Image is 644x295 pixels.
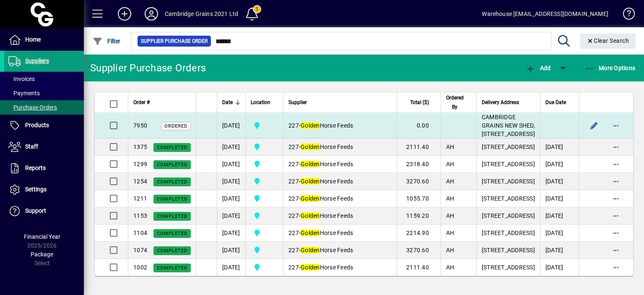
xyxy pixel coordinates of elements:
button: Edit [587,119,601,132]
td: [DATE] [217,156,245,173]
td: [DATE] [217,207,245,225]
td: 1055.70 [397,190,441,207]
td: [STREET_ADDRESS] [476,138,540,156]
td: [DATE] [217,113,245,138]
span: Completed [157,162,187,167]
span: Completed [157,248,187,253]
button: Profile [138,6,165,21]
td: [DATE] [540,242,579,259]
div: Warehouse [EMAIL_ADDRESS][DOMAIN_NAME] [482,7,608,21]
span: Completed [157,265,187,271]
span: Horse Feeds [301,195,353,202]
td: [DATE] [217,242,245,259]
span: Horse Feeds [301,144,353,150]
a: Reports [4,158,84,179]
span: 1104 [133,230,147,236]
span: 7950 [133,122,147,129]
span: Completed [157,196,187,202]
span: Cambridge Grains 2021 Ltd [251,176,278,186]
a: Settings [4,179,84,200]
a: Purchase Orders [4,100,84,115]
span: Order # [133,98,150,107]
span: Supplier [288,98,307,107]
button: More options [609,261,623,274]
span: Staff [25,143,38,150]
td: 2214.90 [397,225,441,242]
td: - [283,207,397,225]
span: Horse Feeds [301,178,353,185]
div: Due Date [545,98,574,107]
td: [DATE] [540,138,579,156]
span: 227 [288,122,299,129]
span: AH [446,195,454,202]
td: [DATE] [540,190,579,207]
td: 2111.40 [397,138,441,156]
span: Package [31,251,53,258]
div: Location [251,98,278,107]
span: Cambridge Grains 2021 Ltd [251,211,278,221]
td: - [283,173,397,190]
td: 1159.20 [397,207,441,225]
button: More options [609,226,623,240]
span: Purchase Orders [8,104,57,111]
button: More options [609,119,623,132]
span: Date [222,98,233,107]
span: AH [446,212,454,219]
td: [STREET_ADDRESS] [476,190,540,207]
a: Payments [4,86,84,100]
a: Support [4,201,84,222]
span: 227 [288,195,299,202]
span: Support [25,207,46,214]
span: Cambridge Grains 2021 Ltd [251,120,278,131]
td: [DATE] [217,259,245,276]
em: Golden [301,122,320,129]
td: [DATE] [540,207,579,225]
td: 0.00 [397,113,441,138]
span: Clear Search [587,37,629,44]
span: Payments [8,90,40,97]
span: Horse Feeds [301,264,353,271]
em: Golden [301,230,320,236]
span: Filter [93,38,121,44]
div: Supplier Purchase Orders [90,61,206,75]
td: [DATE] [217,225,245,242]
span: Products [25,122,49,128]
span: Due Date [545,98,566,107]
td: [DATE] [540,259,579,276]
button: More options [609,243,623,257]
span: 1002 [133,264,147,271]
span: 1254 [133,178,147,185]
span: 227 [288,161,299,167]
a: Invoices [4,72,84,86]
em: Golden [301,195,320,202]
span: Completed [157,145,187,150]
div: Ordered By [446,93,471,112]
td: - [283,225,397,242]
span: Supplier Purchase Order [141,37,208,45]
button: Add [523,60,553,76]
span: Delivery Address [482,98,519,107]
span: Add [525,65,551,71]
td: [STREET_ADDRESS] [476,225,540,242]
em: Golden [301,247,320,253]
span: 1074 [133,247,147,253]
td: - [283,156,397,173]
td: 2111.40 [397,259,441,276]
span: 1375 [133,144,147,150]
td: [DATE] [217,173,245,190]
div: Total ($) [402,98,436,107]
span: Financial Year [24,233,60,240]
td: - [283,242,397,259]
td: [STREET_ADDRESS] [476,156,540,173]
button: More Options [582,60,638,76]
span: Cambridge Grains 2021 Ltd [251,245,278,255]
td: 3270.60 [397,242,441,259]
span: 227 [288,247,299,253]
td: - [283,138,397,156]
span: Cambridge Grains 2021 Ltd [251,228,278,238]
div: Supplier [288,98,392,107]
span: Horse Feeds [301,212,353,219]
td: [STREET_ADDRESS] [476,242,540,259]
em: Golden [301,144,320,150]
em: Golden [301,264,320,271]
